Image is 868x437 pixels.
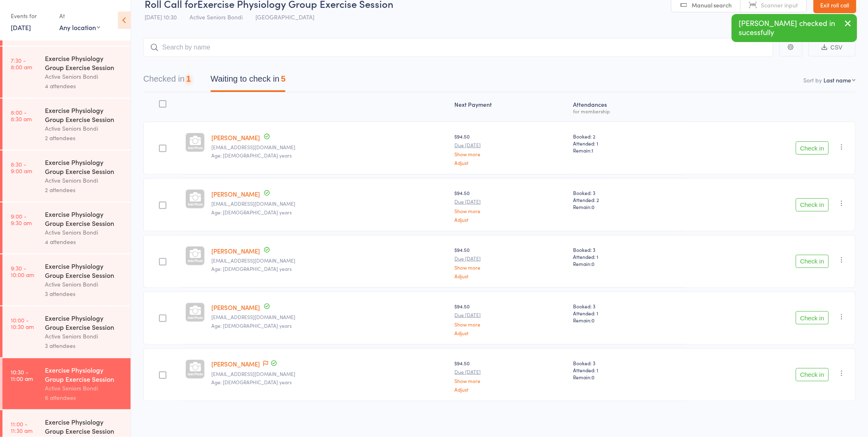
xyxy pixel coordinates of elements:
div: Active Seniors Bondi [45,331,124,341]
div: Exercise Physiology Group Exercise Session [45,106,124,124]
a: Adjust [455,330,566,336]
div: 2 attendees [45,185,124,195]
div: At [59,9,100,23]
time: 9:00 - 9:30 am [11,213,32,226]
div: [PERSON_NAME] checked in sucessfully [732,14,857,42]
span: Attended: 1 [573,253,683,260]
span: Booked: 3 [573,359,683,367]
small: candaw@bigpond.com [211,258,448,263]
span: Attended: 1 [573,310,683,317]
div: Any location [59,23,100,32]
a: [PERSON_NAME] [211,133,260,142]
div: $94.50 [455,359,566,392]
div: Exercise Physiology Group Exercise Session [45,209,124,228]
div: 3 attendees [45,341,124,350]
span: 0 [592,317,594,324]
a: 10:00 -10:30 amExercise Physiology Group Exercise SessionActive Seniors Bondi3 attendees [2,306,131,357]
a: [PERSON_NAME] [211,247,260,255]
a: 9:00 -9:30 amExercise Physiology Group Exercise SessionActive Seniors Bondi4 attendees [2,202,131,254]
label: Sort by [804,76,822,84]
a: [PERSON_NAME] [211,303,260,312]
small: Due [DATE] [455,256,566,261]
span: Remain: [573,147,683,154]
small: Larryneumann30@gmail.com [211,144,448,150]
a: Show more [455,208,566,214]
time: 8:00 - 8:30 am [11,109,32,122]
span: Booked: 3 [573,189,683,196]
a: Adjust [455,273,566,279]
span: Booked: 3 [573,246,683,253]
span: Attended: 1 [573,367,683,374]
div: $94.50 [455,246,566,279]
a: Show more [455,265,566,270]
button: Check in [796,198,829,211]
small: angaliwirasinha@optusnet.com.au [211,314,448,320]
button: CSV [809,39,856,56]
div: 4 attendees [45,237,124,247]
div: Exercise Physiology Group Exercise Session [45,365,124,383]
small: Due [DATE] [455,312,566,318]
a: Show more [455,378,566,383]
span: Active Seniors Bondi [190,13,243,21]
a: 7:30 -8:00 amExercise Physiology Group Exercise SessionActive Seniors Bondi4 attendees [2,47,131,98]
div: Exercise Physiology Group Exercise Session [45,313,124,331]
span: Age: [DEMOGRAPHIC_DATA] years [211,265,292,272]
div: Exercise Physiology Group Exercise Session [45,261,124,280]
div: 6 attendees [45,393,124,402]
button: Check in [796,141,829,155]
div: 2 attendees [45,133,124,143]
span: Attended: 2 [573,196,683,203]
div: for membership [573,108,683,114]
div: Events for [11,9,51,23]
div: Exercise Physiology Group Exercise Session [45,54,124,72]
small: Due [DATE] [455,199,566,204]
span: Remain: [573,374,683,381]
a: Adjust [455,160,566,165]
span: Scanner input [761,1,798,9]
span: Booked: 3 [573,303,683,310]
div: Active Seniors Bondi [45,72,124,81]
button: Check in [796,255,829,268]
small: Due [DATE] [455,369,566,375]
a: 8:00 -8:30 amExercise Physiology Group Exercise SessionActive Seniors Bondi2 attendees [2,99,131,150]
time: 9:30 - 10:00 am [11,265,34,278]
div: 4 attendees [45,81,124,91]
a: [PERSON_NAME] [211,359,260,368]
div: 3 attendees [45,289,124,298]
div: Active Seniors Bondi [45,280,124,289]
div: $94.50 [455,189,566,222]
time: 7:30 - 8:00 am [11,57,32,70]
span: 0 [592,374,594,381]
div: Exercise Physiology Group Exercise Session [45,157,124,176]
div: Active Seniors Bondi [45,176,124,185]
div: $94.50 [455,133,566,165]
div: Active Seniors Bondi [45,124,124,133]
input: Search by name [143,38,773,57]
time: 10:30 - 11:00 am [11,369,33,382]
div: Exercise Physiology Group Exercise Session [45,417,124,435]
span: 1 [592,147,593,154]
div: 1 [186,74,191,83]
a: Show more [455,151,566,157]
span: Age: [DEMOGRAPHIC_DATA] years [211,378,292,385]
span: 0 [592,260,594,267]
span: Booked: 2 [573,133,683,140]
a: Show more [455,322,566,327]
div: Atten­dances [570,96,686,118]
time: 8:30 - 9:00 am [11,161,32,174]
a: [PERSON_NAME] [211,190,260,198]
span: [GEOGRAPHIC_DATA] [255,13,314,21]
div: 5 [281,74,285,83]
div: Last name [824,76,852,84]
time: 10:00 - 10:30 am [11,317,34,330]
span: Remain: [573,260,683,267]
div: Next Payment [452,96,570,118]
span: Remain: [573,203,683,210]
div: $94.50 [455,303,566,335]
a: 8:30 -9:00 amExercise Physiology Group Exercise SessionActive Seniors Bondi2 attendees [2,150,131,202]
small: kenrennie1110@gmail.com [211,201,448,207]
span: 0 [592,203,594,210]
span: Age: [DEMOGRAPHIC_DATA] years [211,209,292,216]
button: Check in [796,368,829,381]
button: Check in [796,311,829,324]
